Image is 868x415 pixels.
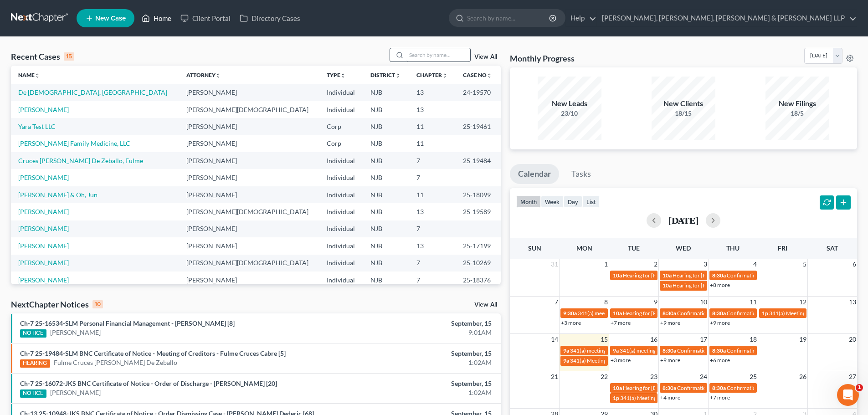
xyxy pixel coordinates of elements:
span: 9a [613,347,619,354]
td: NJB [363,255,409,272]
div: New Clients [652,98,715,109]
span: Sun [528,244,541,252]
span: Hearing for [PERSON_NAME] [623,272,694,279]
td: [PERSON_NAME][DEMOGRAPHIC_DATA] [179,203,319,220]
span: 341(a) Meeting for [PERSON_NAME] [769,310,858,317]
div: 10 [92,300,103,308]
i: unfold_more [442,73,447,78]
span: 341(a) Meeting for [PERSON_NAME] [620,395,709,401]
td: 25-19484 [456,152,501,169]
span: 24 [699,371,708,382]
a: Attorneyunfold_more [186,72,221,78]
a: Home [137,10,176,26]
td: [PERSON_NAME][DEMOGRAPHIC_DATA] [179,101,319,118]
td: 11 [409,118,456,135]
span: 10a [613,310,622,317]
span: 12 [798,297,807,307]
td: [PERSON_NAME][DEMOGRAPHIC_DATA] [179,255,319,272]
span: 10a [613,272,622,279]
span: 3 [703,259,708,270]
a: Fulme Cruces [PERSON_NAME] De Zeballo [54,358,177,367]
td: 25-17199 [456,237,501,254]
a: Tasks [563,164,599,184]
span: 9:30a [563,310,577,317]
span: 14 [550,334,559,345]
a: +7 more [710,394,730,401]
span: 2 [653,259,658,270]
a: +3 more [611,357,631,364]
span: 17 [699,334,708,345]
td: NJB [363,152,409,169]
span: 8 [603,297,609,307]
div: September, 15 [340,349,492,358]
span: 10a [663,282,672,289]
div: New Leads [538,98,601,109]
span: 18 [749,334,758,345]
span: 341(a) meeting for [PERSON_NAME] [578,310,666,317]
span: 25 [749,371,758,382]
span: Fri [778,244,787,252]
td: [PERSON_NAME] [179,237,319,254]
a: +3 more [561,319,581,326]
td: [PERSON_NAME] [179,135,319,152]
a: +7 more [611,319,631,326]
div: 23/10 [538,109,601,118]
td: [PERSON_NAME] [179,118,319,135]
button: list [582,195,600,208]
td: Individual [319,220,364,237]
td: 11 [409,186,456,203]
td: 25-10269 [456,255,501,272]
td: NJB [363,169,409,186]
div: 18/15 [652,109,715,118]
span: Tue [628,244,640,252]
a: [PERSON_NAME] Family Medicine, LLC [18,139,130,147]
div: September, 15 [340,379,492,388]
a: Help [566,10,596,26]
a: View All [474,302,497,308]
div: NOTICE [20,329,46,338]
td: Individual [319,255,364,272]
span: 5 [802,259,807,270]
div: 9:01AM [340,328,492,337]
a: [PERSON_NAME] [18,208,69,215]
span: 8:30a [712,310,726,317]
td: 25-19461 [456,118,501,135]
div: NextChapter Notices [11,299,103,310]
td: Individual [319,101,364,118]
td: 13 [409,237,456,254]
td: NJB [363,220,409,237]
a: View All [474,54,497,60]
span: Confirmation hearing for [PERSON_NAME] [677,347,781,354]
span: 23 [649,371,658,382]
button: week [541,195,564,208]
a: [PERSON_NAME] [50,328,101,337]
span: 8:30a [712,272,726,279]
a: Directory Cases [235,10,305,26]
span: 341(a) Meeting for [PERSON_NAME] Al Karalih & [PERSON_NAME] [570,357,731,364]
i: unfold_more [395,73,401,78]
span: 4 [752,259,758,270]
a: [PERSON_NAME] [18,174,69,181]
td: NJB [363,272,409,288]
span: 31 [550,259,559,270]
input: Search by name... [467,10,550,26]
span: Confirmation hearing for [PERSON_NAME] [727,384,830,391]
td: 7 [409,220,456,237]
span: 341(a) meeting for [PERSON_NAME] [570,347,658,354]
td: Individual [319,84,364,101]
td: [PERSON_NAME] [179,152,319,169]
button: day [564,195,582,208]
div: 1:02AM [340,388,492,397]
span: Hearing for [DEMOGRAPHIC_DATA] et [PERSON_NAME] et al [623,384,771,391]
span: 22 [600,371,609,382]
td: Individual [319,186,364,203]
span: 8:30a [663,310,676,317]
a: De [DEMOGRAPHIC_DATA], [GEOGRAPHIC_DATA] [18,88,167,96]
td: NJB [363,118,409,135]
td: Individual [319,152,364,169]
span: Hearing for [PERSON_NAME] [623,310,694,317]
span: Confirmation hearing for [PERSON_NAME] [677,384,781,391]
div: NOTICE [20,389,46,398]
span: 341(a) meeting for [PERSON_NAME] [620,347,708,354]
a: +8 more [710,282,730,288]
